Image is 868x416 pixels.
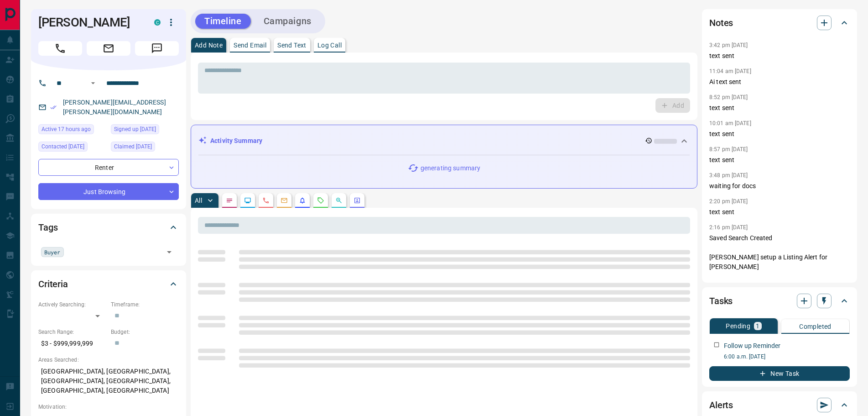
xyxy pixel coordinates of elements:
[38,41,82,56] span: Call
[38,15,140,30] h1: [PERSON_NAME]
[111,300,179,309] p: Timeframe:
[317,197,324,204] svg: Requests
[709,172,748,179] p: 3:48 pm [DATE]
[709,198,748,205] p: 2:20 pm [DATE]
[210,136,262,146] p: Activity Summary
[709,181,850,191] p: waiting for docs
[709,94,748,100] p: 8:52 pm [DATE]
[724,341,780,351] p: Follow up Reminder
[154,19,161,26] div: condos.ca
[299,197,306,204] svg: Listing Alerts
[38,336,106,351] p: $3 - $999,999,999
[277,42,307,48] p: Send Text
[50,104,57,111] svg: Email Verified
[724,353,850,361] p: 6:00 a.m. [DATE]
[281,197,288,204] svg: Emails
[709,77,850,87] p: Ai text sent
[709,146,748,153] p: 8:57 pm [DATE]
[38,220,57,235] h2: Tags
[111,142,179,154] div: Sat Jun 10 2023
[234,42,266,48] p: Send Email
[87,41,130,56] span: Email
[709,398,733,412] h2: Alerts
[135,41,179,56] span: Message
[63,99,166,116] a: [PERSON_NAME][EMAIL_ADDRESS][PERSON_NAME][DOMAIN_NAME]
[421,163,480,173] p: generating summary
[709,394,850,416] div: Alerts
[38,273,179,295] div: Criteria
[255,14,321,29] button: Campaigns
[709,129,850,139] p: text sent
[335,197,343,204] svg: Opportunities
[317,42,342,48] p: Log Call
[111,328,179,336] p: Budget:
[42,142,84,151] span: Contacted [DATE]
[44,247,61,257] span: Buyer
[163,246,176,258] button: Open
[709,120,751,126] p: 10:01 am [DATE]
[195,197,202,204] p: All
[709,366,850,381] button: New Task
[38,364,179,398] p: [GEOGRAPHIC_DATA], [GEOGRAPHIC_DATA], [GEOGRAPHIC_DATA], [GEOGRAPHIC_DATA], [GEOGRAPHIC_DATA], [G...
[195,42,223,48] p: Add Note
[709,294,733,308] h2: Tasks
[195,14,251,29] button: Timeline
[244,197,251,204] svg: Lead Browsing Activity
[709,51,850,61] p: text sent
[114,142,152,151] span: Claimed [DATE]
[38,300,106,309] p: Actively Searching:
[726,323,750,329] p: Pending
[709,155,850,165] p: text sent
[709,42,748,48] p: 3:42 pm [DATE]
[709,103,850,113] p: text sent
[111,124,179,137] div: Tue Apr 13 2021
[262,197,270,204] svg: Calls
[709,233,850,310] p: Saved Search Created [PERSON_NAME] setup a Listing Alert for [PERSON_NAME] 1+1 or 2 Beds for [PER...
[38,159,179,176] div: Renter
[42,125,91,134] span: Active 17 hours ago
[709,207,850,217] p: text sent
[38,183,179,200] div: Just Browsing
[38,403,179,411] p: Motivation:
[799,323,832,330] p: Completed
[38,328,106,336] p: Search Range:
[38,216,179,238] div: Tags
[709,16,733,30] h2: Notes
[709,224,748,231] p: 2:16 pm [DATE]
[709,12,850,34] div: Notes
[38,124,106,137] div: Sat Oct 11 2025
[38,356,179,364] p: Areas Searched:
[38,277,68,291] h2: Criteria
[353,197,361,204] svg: Agent Actions
[114,125,156,134] span: Signed up [DATE]
[226,197,233,204] svg: Notes
[198,132,690,149] div: Activity Summary
[709,68,751,74] p: 11:04 am [DATE]
[88,78,99,89] button: Open
[38,142,106,154] div: Tue Sep 23 2025
[756,323,759,329] p: 1
[709,290,850,312] div: Tasks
